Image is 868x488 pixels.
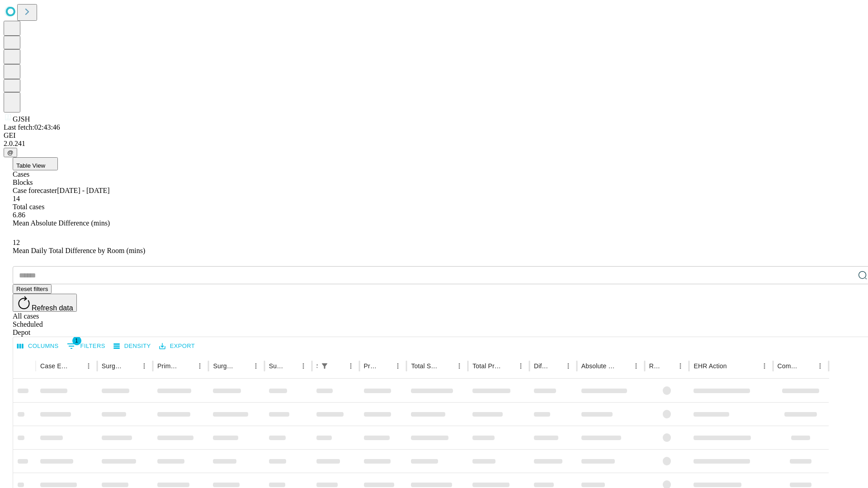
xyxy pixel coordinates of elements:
span: 1 [72,336,81,345]
div: Total Scheduled Duration [411,362,439,370]
span: GJSH [13,115,30,123]
div: Primary Service [157,362,180,370]
div: GEI [4,131,864,140]
div: EHR Action [693,362,726,370]
span: Last fetch: 02:43:46 [4,123,60,131]
button: Sort [661,360,674,372]
div: Surgeon Name [102,362,124,370]
button: Sort [379,360,392,372]
button: Menu [630,360,642,372]
button: Sort [284,360,297,372]
button: Sort [125,360,138,372]
button: Menu [82,360,95,372]
span: Reset filters [16,286,48,292]
div: 1 active filter [318,360,331,372]
button: Show filters [318,360,331,372]
button: Menu [562,360,575,372]
div: Surgery Date [269,362,283,370]
span: @ [7,149,14,156]
button: Sort [181,360,193,372]
span: Table View [16,162,45,169]
div: Absolute Difference [581,362,616,370]
span: [DATE] - [DATE] [57,187,109,194]
span: Mean Absolute Difference (mins) [13,219,110,227]
span: 14 [13,195,20,202]
div: Resolved in EHR [649,362,661,370]
button: Sort [332,360,344,372]
button: @ [4,148,17,157]
div: Case Epic Id [40,362,69,370]
button: Menu [193,360,206,372]
button: Density [111,339,153,353]
button: Sort [801,360,814,372]
button: Sort [728,360,741,372]
button: Select columns [15,339,61,353]
button: Refresh data [13,294,77,312]
button: Sort [617,360,630,372]
button: Reset filters [13,284,52,294]
button: Menu [138,360,151,372]
span: Refresh data [32,304,73,312]
span: Case forecaster [13,187,57,194]
span: 6.86 [13,211,25,219]
button: Table View [13,157,58,170]
div: 2.0.241 [4,140,864,148]
button: Menu [392,360,404,372]
div: Difference [534,362,548,370]
button: Show filters [65,339,108,353]
button: Sort [549,360,562,372]
button: Sort [237,360,250,372]
div: Scheduled In Room Duration [316,362,317,370]
button: Menu [453,360,466,372]
span: Total cases [13,203,44,211]
button: Sort [440,360,453,372]
button: Sort [70,360,82,372]
span: Mean Daily Total Difference by Room (mins) [13,247,145,254]
button: Menu [814,360,826,372]
button: Menu [514,360,527,372]
div: Total Predicted Duration [472,362,501,370]
button: Menu [674,360,687,372]
button: Menu [344,360,357,372]
button: Sort [502,360,514,372]
button: Menu [758,360,771,372]
span: 12 [13,239,20,246]
div: Predicted In Room Duration [364,362,378,370]
button: Menu [297,360,310,372]
button: Menu [250,360,262,372]
div: Surgery Name [213,362,236,370]
button: Export [157,339,197,353]
div: Comments [778,362,800,370]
